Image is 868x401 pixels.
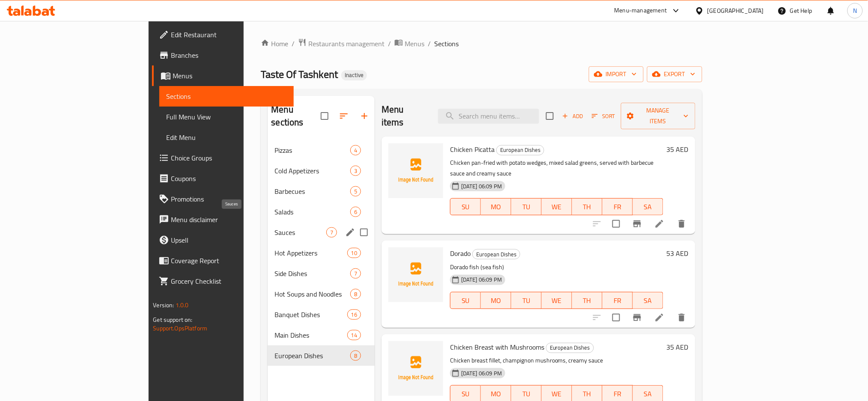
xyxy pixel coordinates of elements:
span: TH [576,388,599,400]
span: TH [576,294,599,307]
button: SU [450,198,481,215]
button: Manage items [621,103,695,129]
span: Add item [559,110,586,123]
span: Sauces [274,227,326,238]
nav: Menu sections [268,137,375,369]
span: export [654,69,695,80]
span: 6 [351,208,361,216]
span: Salads [274,207,350,217]
div: European Dishes [472,249,520,259]
span: Version: [153,300,174,311]
span: 10 [348,249,361,257]
a: Coupons [152,168,294,189]
li: / [428,39,431,49]
span: TU [515,388,538,400]
div: European Dishes8 [268,345,375,366]
button: export [647,66,702,82]
div: Pizzas4 [268,140,375,160]
div: items [350,207,361,217]
div: European Dishes [496,145,544,155]
h2: Menu sections [271,103,321,129]
span: Sections [434,39,459,49]
span: Edit Restaurant [171,30,287,40]
li: / [388,39,391,49]
span: N [853,6,857,15]
div: Pizzas [274,145,350,155]
span: MO [484,201,508,213]
div: European Dishes [546,343,594,353]
span: 4 [351,146,361,154]
span: [DATE] 06:09 PM [458,369,505,377]
span: Barbecues [274,186,350,196]
h6: 35 AED [667,143,689,155]
span: Cold Appetizers [274,166,350,176]
div: Inactive [341,70,367,80]
span: Menus [173,71,287,81]
span: [DATE] 06:09 PM [458,276,505,284]
a: Promotions [152,189,294,209]
a: Restaurants management [298,38,385,49]
span: European Dishes [473,250,520,259]
div: Banquet Dishes [274,309,347,320]
span: SU [454,294,477,307]
span: Menus [405,39,424,49]
p: Chicken pan-fried with potato wedges, mixed salad greens, served with barbecue sauce and creamy s... [450,157,663,179]
span: Inactive [341,71,367,79]
span: WE [545,294,569,307]
span: Promotions [171,194,287,204]
a: Menu disclaimer [152,209,294,230]
span: FR [606,388,629,400]
span: Coupons [171,173,287,184]
span: Side Dishes [274,268,350,279]
div: Hot Appetizers [274,248,347,258]
span: Restaurants management [308,39,385,49]
span: Select to update [607,215,625,233]
div: items [350,186,361,196]
span: European Dishes [274,351,350,361]
button: delete [671,214,692,234]
button: WE [542,198,572,215]
button: TH [572,292,603,309]
button: Branch-specific-item [627,307,647,328]
div: items [347,309,361,320]
div: items [350,268,361,279]
span: WE [545,201,569,213]
span: SA [636,388,660,400]
span: Chicken Breast with Mushrooms [450,341,544,353]
img: Chicken Picatta [388,143,443,198]
div: Sauces7edit [268,222,375,243]
span: 5 [351,187,361,196]
span: Get support on: [153,314,192,325]
button: Branch-specific-item [627,214,647,234]
img: Chicken Breast with Mushrooms [388,341,443,396]
button: delete [671,307,692,328]
span: 3 [351,167,361,175]
h2: Menu items [382,103,428,129]
span: 8 [351,290,361,298]
span: Upsell [171,235,287,245]
a: Menus [394,38,424,49]
span: MO [484,294,508,307]
span: Main Dishes [274,330,347,340]
div: Hot Appetizers10 [268,243,375,263]
span: 8 [351,352,361,360]
button: Add [559,110,586,123]
span: Chicken Picatta [450,143,495,156]
a: Choice Groups [152,148,294,168]
span: Manage items [628,105,689,127]
button: edit [344,226,357,239]
div: Side Dishes7 [268,263,375,284]
span: Coverage Report [171,255,287,266]
span: Select all sections [316,107,334,125]
nav: breadcrumb [261,38,702,49]
button: FR [603,198,633,215]
a: Grocery Checklist [152,271,294,291]
a: Edit Restaurant [152,24,294,45]
p: Dorado fish (sea fish) [450,262,663,273]
button: TU [511,198,542,215]
a: Edit menu item [654,312,665,323]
